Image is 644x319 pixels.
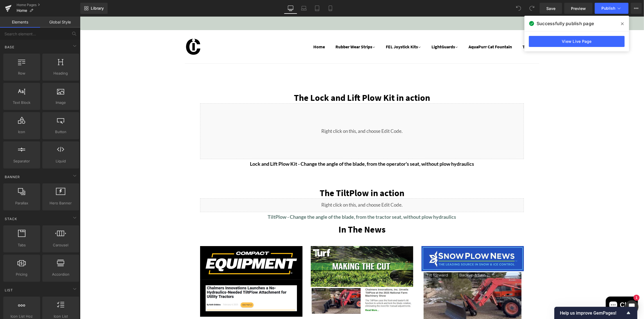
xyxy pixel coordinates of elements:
[5,271,38,277] span: Pricing
[384,25,438,36] a: AquaPurr Cat Fountain
[44,158,77,164] span: Liquid
[44,70,77,76] span: Heading
[44,100,77,106] span: Image
[560,310,625,316] span: Help us improve GemPages!
[5,242,38,248] span: Tabs
[526,3,537,14] button: Redo
[80,3,108,14] a: New Library
[560,310,632,316] button: Show survey - Help us improve GemPages!
[44,129,77,135] span: Button
[4,44,15,50] span: Base
[120,143,444,152] p: Lock and Lift Plow Kit - Change the angle of the blade, from the operator's seat, without plow hy...
[524,280,560,298] inbox-online-store-chat: Shopify online store chat
[452,4,459,10] a: Cart
[595,3,629,14] button: Publish
[438,25,459,36] a: TiltPlow
[4,216,18,222] span: Stack
[297,3,311,14] a: Laptop
[17,8,27,13] span: Home
[284,3,297,14] a: Desktop
[537,20,594,27] span: Successfully publish page
[44,271,77,277] span: Accordion
[120,171,444,182] h1: The TiltPlow in action
[601,6,615,10] span: Publish
[546,6,555,11] span: Save
[17,3,80,7] a: Home Pages
[564,3,593,14] a: Preview
[40,17,80,28] a: Global Style
[5,158,38,164] span: Separator
[631,3,642,14] button: More
[347,25,384,36] a: LightGuards
[571,6,586,11] span: Preview
[4,288,14,293] span: List
[4,174,20,180] span: Banner
[44,242,77,248] span: Carousel
[529,36,625,47] a: View Live Page
[91,6,104,11] span: Library
[251,25,301,36] a: Rubber Wear Strips
[120,76,444,86] h1: The Lock and Lift Plow Kit in action
[324,3,337,14] a: Mobile
[311,3,324,14] a: Tablet
[188,197,376,203] a: TiltPlow - Change the angle of the blade, from the tractor seat, without plow hydraulics
[105,22,121,38] img: chalmersinnovations.com
[513,3,524,14] button: Undo
[233,25,250,36] a: Home
[105,208,459,218] h1: In The News
[5,200,38,206] span: Parallax
[302,25,346,36] a: FEL Joystick Kits
[5,70,38,76] span: Row
[5,129,38,135] span: Icon
[44,200,77,206] span: Hero Banner
[5,100,38,106] span: Text Block
[625,300,638,313] div: Open Intercom Messenger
